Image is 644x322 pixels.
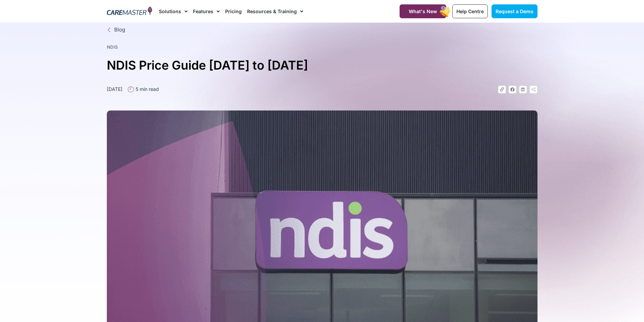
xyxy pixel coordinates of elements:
img: CareMaster Logo [107,6,152,17]
a: Blog [107,26,538,34]
a: What's New [400,4,446,18]
time: [DATE] [107,86,122,92]
a: Request a Demo [492,4,538,18]
a: NDIS [107,44,118,50]
span: Help Centre [456,8,484,14]
span: Blog [113,26,125,34]
span: 5 min read [134,85,159,93]
span: What's New [409,8,437,14]
a: Help Centre [452,4,488,18]
h1: NDIS Price Guide [DATE] to [DATE] [107,55,538,75]
span: Request a Demo [496,8,533,14]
